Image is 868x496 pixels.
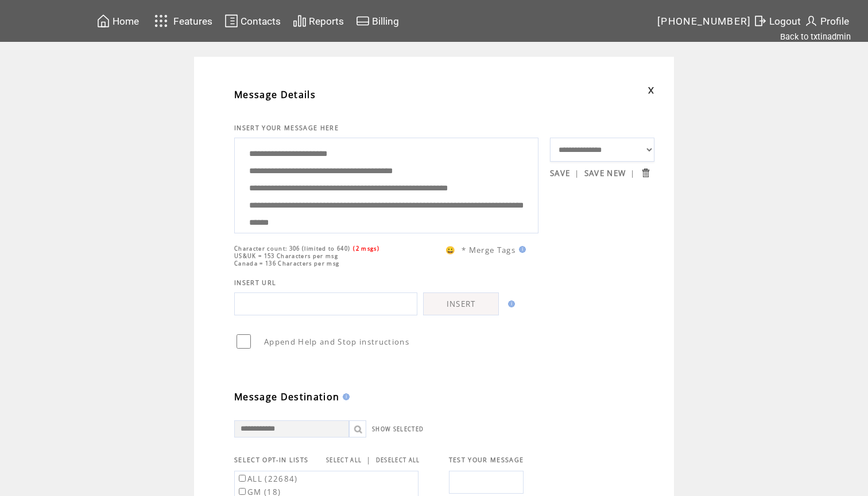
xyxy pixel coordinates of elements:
[239,475,246,482] input: ALL (22684)
[234,260,339,267] span: Canada = 136 Characters per msg
[780,32,851,42] a: Back to txtinadmin
[234,252,338,260] span: US&UK = 153 Characters per msg
[326,456,362,464] a: SELECT ALL
[657,15,751,27] span: [PHONE_NUMBER]
[423,292,499,315] a: INSERT
[234,245,350,252] span: Character count: 306 (limited to 640)
[505,300,515,307] img: help.gif
[241,15,281,27] span: Contacts
[95,12,141,30] a: Home
[550,168,570,178] a: SAVE
[584,168,626,178] a: SAVE NEW
[237,474,298,484] label: ALL (22684)
[234,124,339,132] span: INSERT YOUR MESSAGE HERE
[339,393,350,400] img: help.gif
[804,14,818,28] img: profile.svg
[462,245,516,255] span: * Merge Tags
[234,88,316,101] span: Message Details
[264,337,409,347] span: Append Help and Stop instructions
[820,15,849,27] span: Profile
[234,390,339,403] span: Message Destination
[366,455,371,465] span: |
[224,14,238,28] img: contacts.svg
[751,12,803,30] a: Logout
[575,168,579,178] span: |
[356,14,370,28] img: creidtcard.svg
[223,12,282,30] a: Contacts
[293,14,307,28] img: chart.svg
[354,12,401,30] a: Billing
[239,488,246,495] input: GM (18)
[151,11,171,30] img: features.svg
[516,246,526,253] img: help.gif
[803,12,851,30] a: Profile
[173,15,212,27] span: Features
[769,15,801,27] span: Logout
[445,245,456,255] span: 😀
[376,456,420,464] a: DESELECT ALL
[291,12,346,30] a: Reports
[449,456,524,464] span: TEST YOUR MESSAGE
[630,168,635,178] span: |
[372,425,424,433] a: SHOW SELECTED
[753,14,767,28] img: exit.svg
[353,245,379,252] span: (2 msgs)
[234,279,276,287] span: INSERT URL
[640,167,651,178] input: Submit
[234,456,308,464] span: SELECT OPT-IN LISTS
[96,14,110,28] img: home.svg
[149,10,214,32] a: Features
[113,15,139,27] span: Home
[372,15,399,27] span: Billing
[309,15,344,27] span: Reports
